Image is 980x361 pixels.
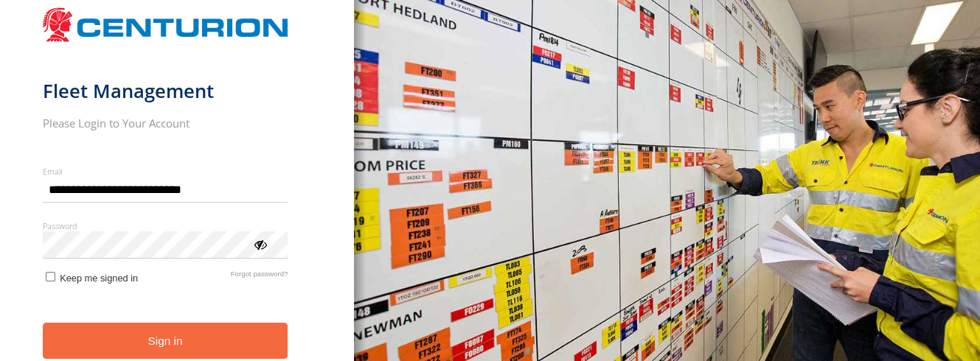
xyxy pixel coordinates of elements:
div: ViewPassword [252,236,267,251]
span: Keep me signed in [60,273,138,284]
label: Password [43,220,288,231]
a: Forgot password? [231,270,288,284]
img: Centurion Transport [43,6,288,43]
input: Keep me signed in [46,272,55,281]
button: Sign in [43,323,288,359]
h2: Please Login to Your Account [43,116,288,130]
label: Email [43,166,288,177]
h1: Fleet Management [43,79,288,103]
